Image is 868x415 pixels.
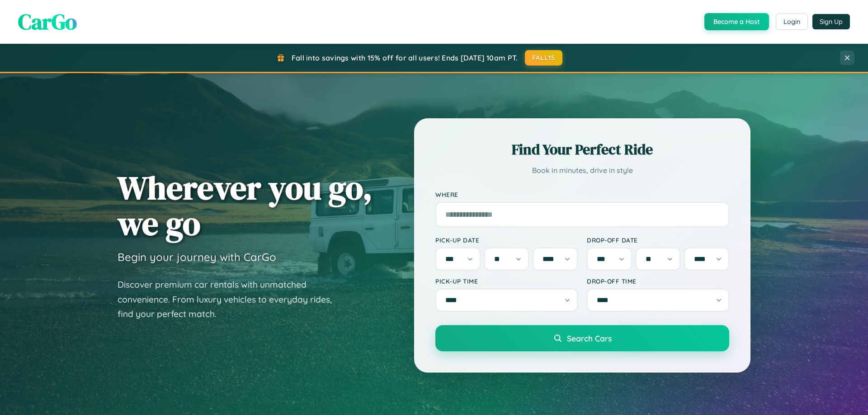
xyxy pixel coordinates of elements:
label: Drop-off Time [587,277,729,285]
button: Sign Up [812,14,850,29]
button: Search Cars [435,325,729,351]
label: Pick-up Date [435,236,578,244]
h3: Begin your journey with CarGo [118,250,276,264]
button: FALL15 [525,50,563,65]
button: Login [776,14,808,30]
span: Fall into savings with 15% off for all users! Ends [DATE] 10am PT. [292,53,518,62]
p: Book in minutes, drive in style [435,164,729,177]
span: CarGo [18,7,77,37]
label: Drop-off Date [587,236,729,244]
label: Pick-up Time [435,277,578,285]
h1: Wherever you go, we go [118,170,373,241]
span: Search Cars [567,333,612,343]
button: Become a Host [704,13,769,30]
h2: Find Your Perfect Ride [435,140,729,159]
p: Discover premium car rentals with unmatched convenience. From luxury vehicles to everyday rides, ... [118,277,344,322]
label: Where [435,191,729,198]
